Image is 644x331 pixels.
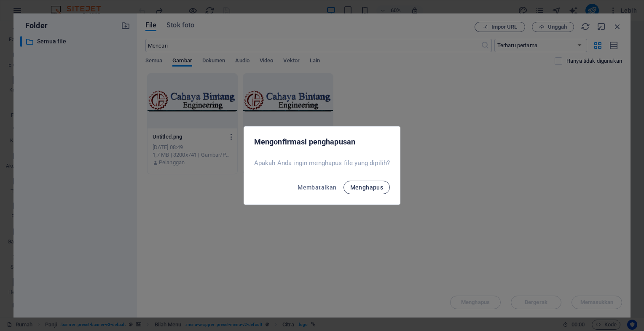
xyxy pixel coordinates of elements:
[294,181,340,194] button: Membatalkan
[298,184,336,191] span: Membatalkan
[343,181,390,194] button: Menghapus
[350,184,384,191] span: Menghapus
[254,159,390,167] p: Apakah Anda ingin menghapus file yang dipilih?
[254,137,390,147] h2: Mengonfirmasi penghapusan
